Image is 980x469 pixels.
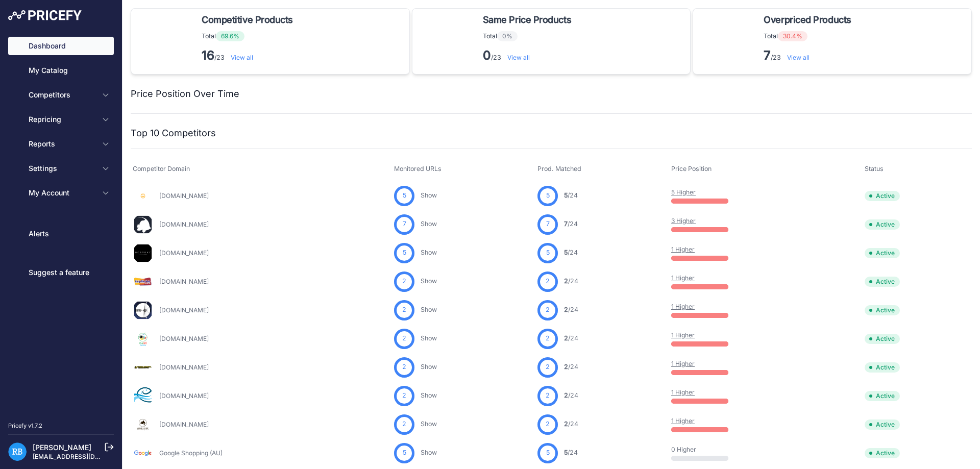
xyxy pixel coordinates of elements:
[403,191,406,201] span: 5
[202,47,297,64] p: /23
[231,54,253,61] a: View all
[29,188,95,198] span: My Account
[764,31,855,41] p: Total
[546,219,550,229] span: 7
[564,277,568,285] span: 2
[787,54,810,61] a: View all
[159,421,209,428] a: [DOMAIN_NAME]
[421,363,437,371] a: Show
[671,217,696,225] a: 3 Higher
[546,277,550,286] span: 2
[507,54,530,61] a: View all
[564,449,578,456] a: 5/24
[564,191,578,199] a: 5/24
[546,334,550,343] span: 2
[564,334,568,342] span: 2
[159,363,209,371] a: [DOMAIN_NAME]
[402,362,406,372] span: 2
[421,391,437,399] a: Show
[671,360,695,367] a: 1 Higher
[8,86,114,104] button: Competitors
[865,219,900,230] span: Active
[764,48,771,63] strong: 7
[671,417,695,425] a: 1 Higher
[159,249,209,257] a: [DOMAIN_NAME]
[537,165,581,172] span: Prod. Matched
[865,334,900,344] span: Active
[8,422,42,430] div: Pricefy v1.7.2
[564,420,578,428] a: 2/24
[671,274,695,282] a: 1 Higher
[564,277,578,285] a: 2/24
[8,110,114,129] button: Repricing
[402,277,406,286] span: 2
[671,446,737,454] p: 0 Higher
[564,249,578,256] a: 5/24
[159,335,209,342] a: [DOMAIN_NAME]
[421,277,437,285] a: Show
[546,448,550,458] span: 5
[865,419,900,430] span: Active
[402,334,406,343] span: 2
[564,391,578,399] a: 2/24
[29,90,95,100] span: Competitors
[29,163,95,174] span: Settings
[865,191,900,201] span: Active
[865,248,900,258] span: Active
[546,248,550,258] span: 5
[564,391,568,399] span: 2
[202,48,214,63] strong: 16
[564,249,568,256] span: 5
[8,263,114,282] a: Suggest a feature
[131,126,216,140] h2: Top 10 Competitors
[159,306,209,314] a: [DOMAIN_NAME]
[546,191,550,201] span: 5
[421,306,437,313] a: Show
[671,331,695,339] a: 1 Higher
[216,31,244,41] span: 69.6%
[403,248,406,258] span: 5
[159,392,209,400] a: [DOMAIN_NAME]
[8,37,114,55] a: Dashboard
[159,192,209,200] a: [DOMAIN_NAME]
[33,443,91,452] a: [PERSON_NAME]
[865,165,884,172] span: Status
[8,135,114,153] button: Reports
[402,419,406,429] span: 2
[8,61,114,80] a: My Catalog
[29,114,95,125] span: Repricing
[421,420,437,428] a: Show
[564,191,568,199] span: 5
[865,448,900,458] span: Active
[394,165,442,172] span: Monitored URLs
[202,13,293,27] span: Competitive Products
[421,220,437,228] a: Show
[546,391,550,401] span: 2
[497,31,518,41] span: 0%
[29,139,95,149] span: Reports
[403,219,406,229] span: 7
[421,449,437,456] a: Show
[402,391,406,401] span: 2
[564,420,568,428] span: 2
[671,245,695,253] a: 1 Higher
[483,48,491,63] strong: 0
[671,188,696,196] a: 5 Higher
[865,391,900,401] span: Active
[564,220,568,228] span: 7
[403,448,406,458] span: 5
[483,13,571,27] span: Same Price Products
[764,13,851,27] span: Overpriced Products
[202,31,297,41] p: Total
[402,305,406,315] span: 2
[546,305,550,315] span: 2
[564,334,578,342] a: 2/24
[421,191,437,199] a: Show
[421,249,437,256] a: Show
[671,388,695,396] a: 1 Higher
[564,449,568,456] span: 5
[564,306,578,313] a: 2/24
[671,165,712,172] span: Price Position
[483,31,575,41] p: Total
[8,184,114,202] button: My Account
